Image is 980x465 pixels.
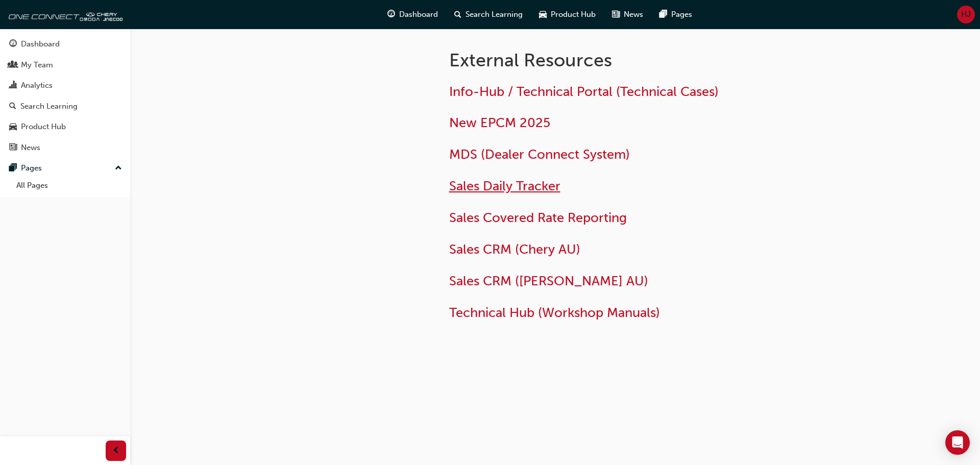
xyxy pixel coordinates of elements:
[9,81,17,90] span: chart-icon
[9,40,17,49] span: guage-icon
[9,102,16,111] span: search-icon
[449,84,719,100] a: Info-Hub / Technical Portal (Technical Cases)
[5,4,122,25] img: oneconnect
[4,76,126,95] a: Analytics
[4,35,126,54] a: Dashboard
[659,8,667,21] span: pages-icon
[4,117,126,136] a: Product Hub
[4,138,126,157] a: News
[21,80,53,91] div: Analytics
[551,9,596,20] span: Product Hub
[446,4,531,25] a: search-iconSearch Learning
[612,8,620,21] span: news-icon
[671,9,692,20] span: Pages
[4,97,126,116] a: Search Learning
[112,445,120,457] span: prev-icon
[449,146,630,162] a: MDS (Dealer Connect System)
[454,8,461,21] span: search-icon
[961,9,971,20] span: HJ
[531,4,604,25] a: car-iconProduct Hub
[115,162,122,175] span: up-icon
[21,38,60,50] div: Dashboard
[4,159,126,178] button: Pages
[449,241,580,257] a: Sales CRM (Chery AU)
[449,210,627,226] a: Sales Covered Rate Reporting
[21,121,66,133] div: Product Hub
[4,56,126,75] a: My Team
[379,4,446,25] a: guage-iconDashboard
[449,273,648,289] a: Sales CRM ([PERSON_NAME] AU)
[21,59,53,71] div: My Team
[449,49,784,71] h1: External Resources
[945,430,970,455] div: Open Intercom Messenger
[9,61,17,70] span: people-icon
[449,115,550,131] a: New EPCM 2025
[9,143,17,153] span: news-icon
[957,6,975,23] button: HJ
[4,33,126,159] button: DashboardMy TeamAnalyticsSearch LearningProduct HubNews
[465,9,523,20] span: Search Learning
[9,164,17,173] span: pages-icon
[449,305,660,321] a: Technical Hub (Workshop Manuals)
[399,9,438,20] span: Dashboard
[20,101,78,112] div: Search Learning
[539,8,547,21] span: car-icon
[21,142,40,154] div: News
[449,178,560,194] a: Sales Daily Tracker
[9,123,17,132] span: car-icon
[387,8,395,21] span: guage-icon
[651,4,700,25] a: pages-iconPages
[624,9,643,20] span: News
[21,162,42,174] div: Pages
[12,178,126,193] a: All Pages
[604,4,651,25] a: news-iconNews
